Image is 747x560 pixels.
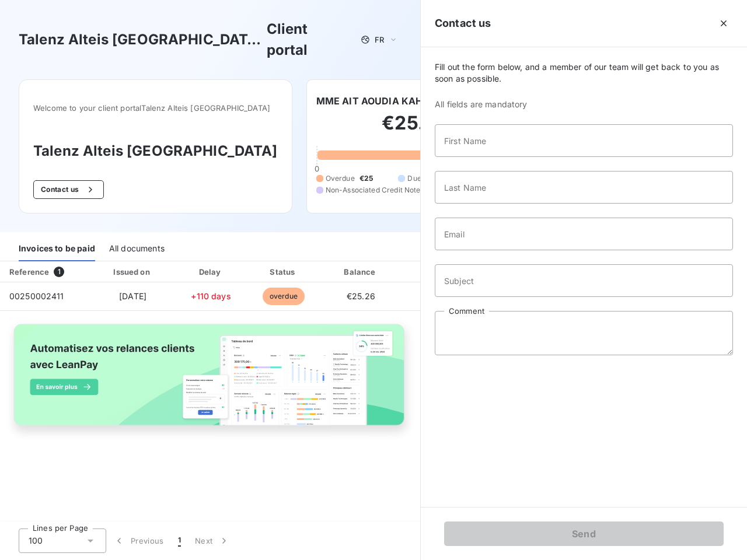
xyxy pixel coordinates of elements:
span: Fill out the form below, and a member of our team will get back to you as soon as possible. [435,61,733,85]
div: Delay [178,266,245,278]
img: banner [5,318,416,443]
button: Next [188,528,237,553]
span: 100 [29,535,43,547]
div: Balance [323,266,399,278]
span: 1 [54,267,64,277]
h3: Client portal [267,19,352,61]
h6: MME AIT AOUDIA KAHINA LMNP - 074638 [316,94,514,108]
h3: Talenz Alteis [GEOGRAPHIC_DATA] [19,29,262,50]
span: Non-Associated Credit Notes [326,185,424,195]
h2: €25.26 [316,111,514,146]
div: Invoices to be paid [19,237,95,261]
span: €25 [359,173,373,184]
h5: Contact us [435,15,491,32]
span: +110 days [191,291,231,301]
span: FR [375,35,384,44]
input: placeholder [435,218,733,250]
input: placeholder [435,264,733,297]
span: [DATE] [119,291,146,301]
button: Contact us [33,180,104,199]
div: All documents [109,237,165,261]
span: Due [407,173,421,184]
div: Issued on [92,266,173,278]
span: All fields are mandatory [435,99,733,110]
span: 1 [178,535,181,547]
div: Reference [9,267,49,276]
button: Previous [106,528,171,553]
span: overdue [263,288,305,305]
button: 1 [171,528,188,553]
div: PDF [403,266,462,278]
span: 00250002411 [9,291,64,301]
span: Welcome to your client portal Talenz Alteis [GEOGRAPHIC_DATA] [33,103,278,113]
div: Status [249,266,318,278]
input: placeholder [435,124,733,157]
button: Send [444,521,724,546]
input: placeholder [435,171,733,204]
span: €25.26 [347,291,375,301]
h3: Talenz Alteis [GEOGRAPHIC_DATA] [33,141,278,162]
span: 0 [315,164,319,173]
span: Overdue [326,173,355,184]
